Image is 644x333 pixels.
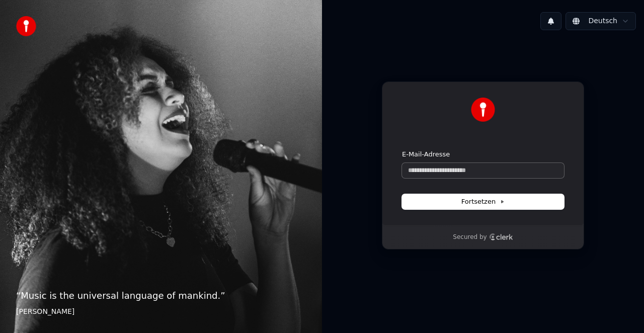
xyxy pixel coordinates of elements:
span: Fortsetzen [461,197,505,206]
a: Clerk logo [489,233,513,240]
button: Fortsetzen [402,194,564,209]
footer: [PERSON_NAME] [16,307,306,317]
label: E-Mail-Adresse [402,150,450,159]
p: Secured by [453,233,487,241]
img: Youka [471,98,495,122]
img: youka [16,16,36,36]
p: “ Music is the universal language of mankind. ” [16,289,306,303]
